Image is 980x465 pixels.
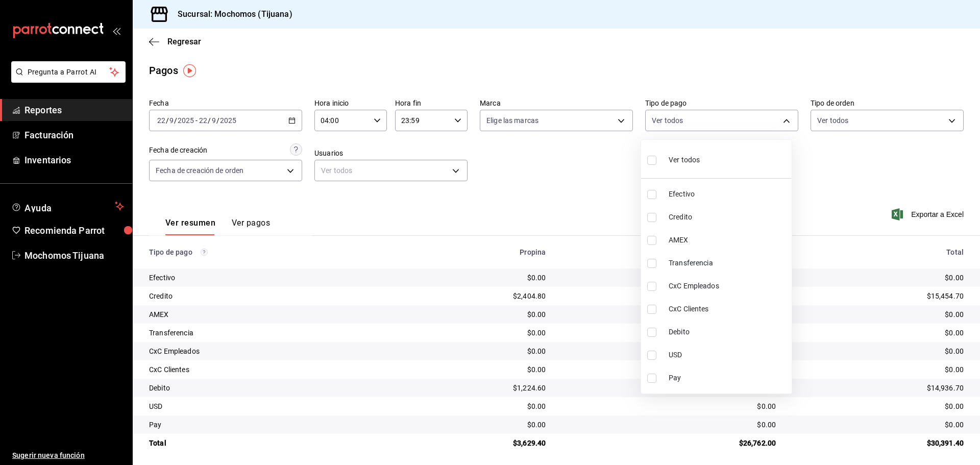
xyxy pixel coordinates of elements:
span: Credito [669,212,788,223]
span: USD [669,350,788,360]
span: Transferencia [669,258,788,268]
span: Debito [669,327,788,337]
span: Ver todos [669,155,700,165]
span: CxC Clientes [669,304,788,314]
span: Efectivo [669,189,788,200]
span: AMEX [669,235,788,246]
span: CxC Empleados [669,281,788,291]
img: Tooltip marker [183,64,196,77]
span: Pay [669,373,788,383]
